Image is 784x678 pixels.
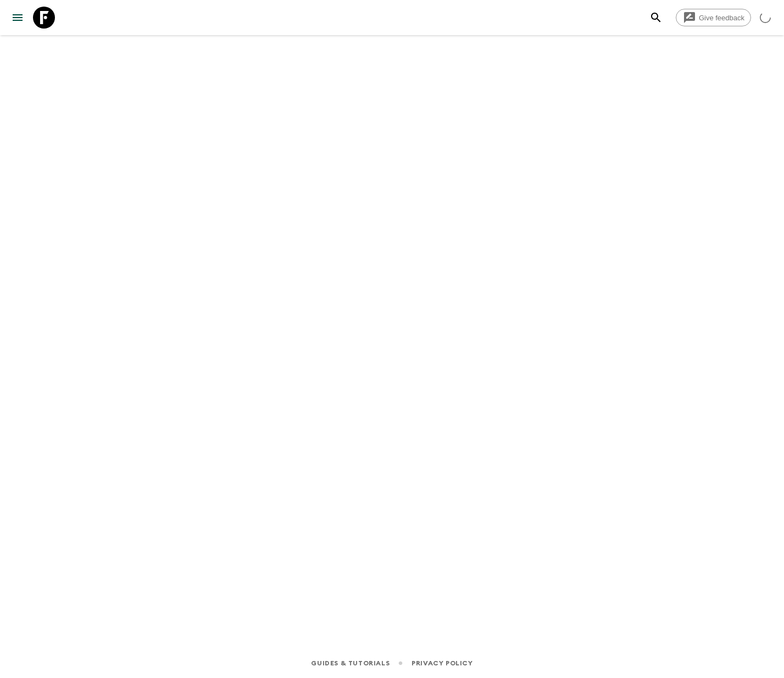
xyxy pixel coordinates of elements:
[693,14,750,22] span: Give feedback
[412,657,472,669] a: Privacy Policy
[311,657,390,669] a: Guides & Tutorials
[676,9,751,26] a: Give feedback
[645,7,667,29] button: search adventures
[7,7,29,29] button: menu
